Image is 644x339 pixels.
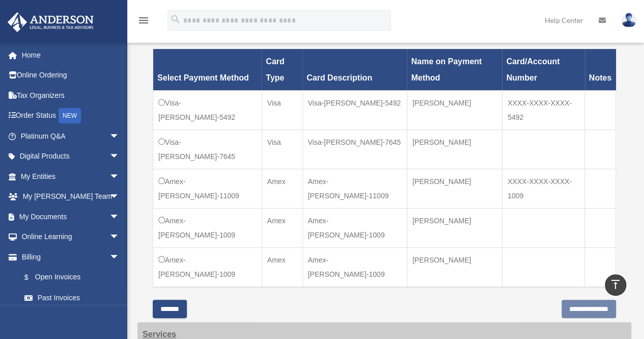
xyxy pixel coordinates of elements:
[609,278,622,291] i: vertical_align_top
[7,206,135,227] a: My Documentsarrow_drop_down
[407,247,502,287] td: [PERSON_NAME]
[7,187,135,207] a: My [PERSON_NAME] Teamarrow_drop_down
[407,169,502,208] td: [PERSON_NAME]
[170,14,181,25] i: search
[262,129,302,169] td: Visa
[7,85,135,106] a: Tax Organizers
[262,208,302,247] td: Amex
[7,146,135,167] a: Digital Productsarrow_drop_down
[153,247,262,287] td: Amex-[PERSON_NAME]-1009
[137,14,150,27] i: menu
[621,13,636,28] img: User Pic
[585,49,616,90] th: Notes
[109,166,130,187] span: arrow_drop_down
[109,206,130,227] span: arrow_drop_down
[59,108,81,123] div: NEW
[302,169,407,208] td: Amex-[PERSON_NAME]-11009
[7,126,135,146] a: Platinum Q&Aarrow_drop_down
[407,129,502,169] td: [PERSON_NAME]
[407,49,502,90] th: Name on Payment Method
[7,65,135,86] a: Online Ordering
[109,247,130,268] span: arrow_drop_down
[302,90,407,129] td: Visa-[PERSON_NAME]-5492
[502,90,584,129] td: XXXX-XXXX-XXXX-5492
[502,49,584,90] th: Card/Account Number
[153,90,262,129] td: Visa-[PERSON_NAME]-5492
[109,187,130,207] span: arrow_drop_down
[302,49,407,90] th: Card Description
[302,247,407,287] td: Amex-[PERSON_NAME]-1009
[109,126,130,147] span: arrow_drop_down
[109,146,130,167] span: arrow_drop_down
[262,169,302,208] td: Amex
[143,330,176,338] strong: Services
[14,267,125,288] a: $Open Invoices
[502,169,584,208] td: XXXX-XXXX-XXXX-1009
[262,90,302,129] td: Visa
[137,18,150,27] a: menu
[262,49,302,90] th: Card Type
[30,271,35,284] span: $
[605,274,626,296] a: vertical_align_top
[407,208,502,247] td: [PERSON_NAME]
[153,169,262,208] td: Amex-[PERSON_NAME]-11009
[262,247,302,287] td: Amex
[7,45,135,65] a: Home
[7,247,130,267] a: Billingarrow_drop_down
[153,208,262,247] td: Amex-[PERSON_NAME]-1009
[407,90,502,129] td: [PERSON_NAME]
[7,227,135,247] a: Online Learningarrow_drop_down
[7,166,135,187] a: My Entitiesarrow_drop_down
[153,49,262,90] th: Select Payment Method
[109,227,130,248] span: arrow_drop_down
[7,106,135,126] a: Order StatusNEW
[153,129,262,169] td: Visa-[PERSON_NAME]-7645
[302,208,407,247] td: Amex-[PERSON_NAME]-1009
[302,129,407,169] td: Visa-[PERSON_NAME]-7645
[14,288,130,308] a: Past Invoices
[5,12,97,32] img: Anderson Advisors Platinum Portal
